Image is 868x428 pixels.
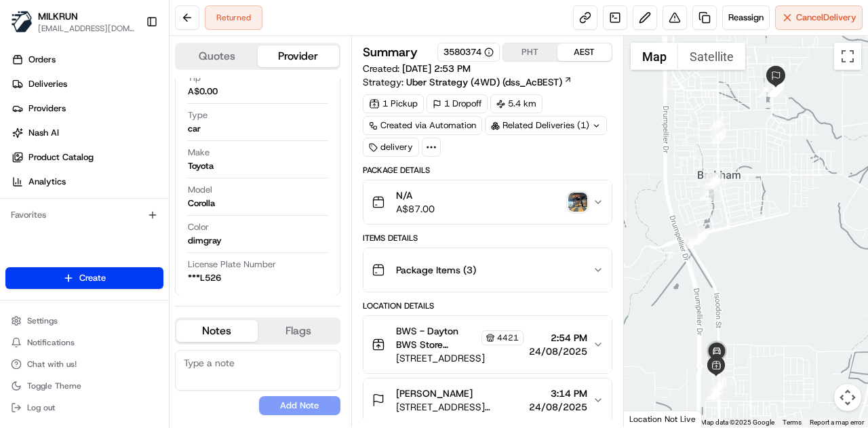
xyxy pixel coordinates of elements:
[711,129,726,144] div: 17
[396,400,524,414] span: [STREET_ADDRESS][PERSON_NAME]
[5,5,140,38] button: MILKRUNMILKRUN[EMAIL_ADDRESS][DOMAIN_NAME]
[704,173,719,188] div: 2
[188,123,201,135] div: car
[363,316,612,373] button: BWS - Dayton BWS Store Manager4421[STREET_ADDRESS]2:54 PM24/08/2025
[529,387,587,400] span: 3:14 PM
[704,174,719,189] div: 1
[5,147,169,168] a: Product Catalog
[5,171,169,193] a: Analytics
[810,419,864,426] a: Report a map error
[5,98,169,119] a: Providers
[711,377,726,392] div: 9
[28,127,59,139] span: Nash AI
[710,123,725,138] div: 11
[707,172,722,187] div: 3
[5,398,163,417] button: Log out
[402,62,471,75] span: [DATE] 2:53 PM
[485,116,607,135] div: Related Deliveries (1)
[363,116,482,135] a: Created via Automation
[722,5,770,30] button: Reassign
[406,75,562,89] span: Uber Strategy (4WD) (dss_AcBEST)
[396,324,479,351] span: BWS - Dayton BWS Store Manager
[188,147,210,159] span: Make
[27,381,81,391] span: Toggle Theme
[557,43,612,61] button: AEST
[363,300,612,311] div: Location Details
[631,43,678,70] button: Show street map
[529,331,587,345] span: 2:54 PM
[700,186,715,201] div: 4
[188,197,215,210] div: Corolla
[27,315,58,326] span: Settings
[759,82,774,97] div: 13
[443,46,494,58] button: 3580374
[5,49,169,71] a: Orders
[396,189,435,202] span: N/A
[28,102,66,115] span: Providers
[396,387,473,400] span: [PERSON_NAME]
[568,193,587,212] button: photo_proof_of_delivery image
[5,333,163,352] button: Notifications
[691,230,706,245] div: 10
[529,400,587,414] span: 24/08/2025
[627,410,672,427] a: Open this area in Google Maps (opens a new window)
[5,311,163,330] button: Settings
[27,402,55,413] span: Log out
[188,85,218,98] div: A$0.00
[176,45,258,67] button: Quotes
[188,258,276,271] span: License Plate Number
[497,332,519,343] span: 4421
[363,46,418,58] h3: Summary
[684,234,698,249] div: 5
[188,184,212,196] span: Model
[728,12,764,24] span: Reassign
[396,351,524,365] span: [STREET_ADDRESS]
[709,116,724,131] div: 12
[503,43,557,61] button: PHT
[768,82,783,97] div: 15
[5,267,163,289] button: Create
[427,94,488,113] div: 1 Dropoff
[627,410,672,427] img: Google
[834,43,861,70] button: Toggle fullscreen view
[79,272,106,284] span: Create
[363,180,612,224] button: N/AA$87.00photo_proof_of_delivery image
[775,5,863,30] button: CancelDelivery
[529,345,587,358] span: 24/08/2025
[28,151,94,163] span: Product Catalog
[783,419,802,426] a: Terms (opens in new tab)
[709,385,724,400] div: 8
[701,419,774,426] span: Map data ©2025 Google
[363,94,424,113] div: 1 Pickup
[834,384,861,411] button: Map camera controls
[258,320,339,342] button: Flags
[694,229,709,244] div: 18
[5,376,163,395] button: Toggle Theme
[490,94,542,113] div: 5.4 km
[38,23,135,34] span: [EMAIL_ADDRESS][DOMAIN_NAME]
[363,233,612,244] div: Items Details
[27,337,75,348] span: Notifications
[363,62,471,75] span: Created:
[28,54,56,66] span: Orders
[5,355,163,374] button: Chat with us!
[363,248,612,292] button: Package Items (3)
[406,75,572,89] a: Uber Strategy (4WD) (dss_AcBEST)
[27,359,77,370] span: Chat with us!
[188,235,222,247] div: dimgray
[396,202,435,216] span: A$87.00
[5,122,169,144] a: Nash AI
[678,43,745,70] button: Show satellite imagery
[5,204,163,226] div: Favorites
[28,176,66,188] span: Analytics
[396,263,476,277] span: Package Items ( 3 )
[11,11,33,33] img: MILKRUN
[188,160,214,172] div: Toyota
[363,75,572,89] div: Strategy:
[38,9,78,23] button: MILKRUN
[363,165,612,176] div: Package Details
[28,78,67,90] span: Deliveries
